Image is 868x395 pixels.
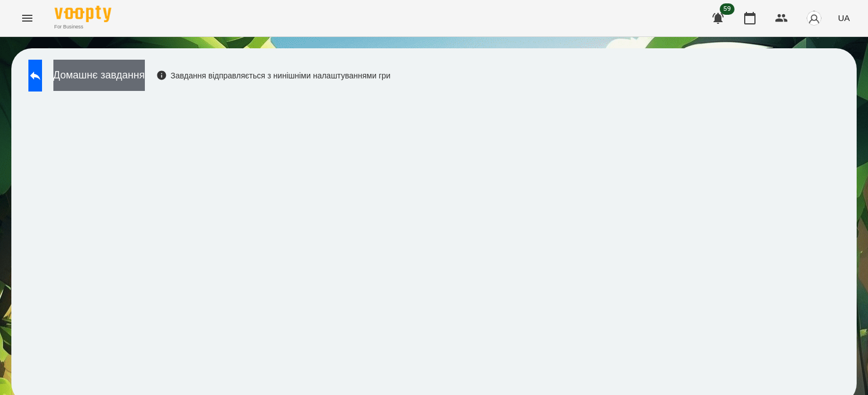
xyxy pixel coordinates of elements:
span: For Business [55,23,111,31]
span: 59 [720,3,735,15]
span: UA [838,12,850,24]
div: Завдання відправляється з нинішніми налаштуваннями гри [156,70,391,81]
img: Voopty Logo [55,6,111,22]
button: Домашнє завдання [53,60,145,91]
button: Menu [14,5,41,32]
img: avatar_s.png [806,10,822,26]
button: UA [833,7,854,28]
